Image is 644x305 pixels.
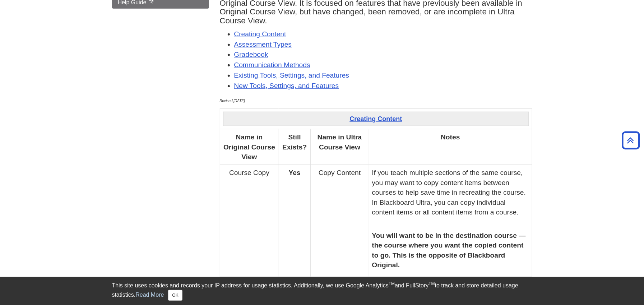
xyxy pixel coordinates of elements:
[389,281,395,286] sup: TM
[168,290,182,301] button: Close
[350,115,402,123] strong: Creating Content
[220,99,245,103] em: Revised [DATE]
[310,165,369,277] td: Copy Content
[148,0,154,5] i: This link opens in a new window
[372,168,529,217] p: If you teach multiple sections of the same course, you may want to copy content items between cou...
[429,281,435,286] sup: TM
[282,133,307,151] strong: Still Exists?
[112,281,532,301] div: This site uses cookies and records your IP address for usage statistics. Additionally, we use Goo...
[619,135,642,145] a: Back to Top
[234,61,310,69] a: Communication Methods
[223,133,275,161] strong: Name in Original Course View
[372,232,526,269] strong: You will want to be in the destination course — the course where you want the copied content to g...
[234,41,292,48] a: Assessment Types
[441,133,460,141] strong: Notes
[234,71,349,79] a: Existing Tools, Settings, and Features
[234,30,286,38] a: Creating Content
[220,165,279,277] td: Course Copy
[234,51,268,58] a: Gradebook
[234,82,339,89] a: New Tools, Settings, and Features
[135,292,164,298] a: Read More
[267,16,269,25] span: .
[289,169,301,176] strong: Yes
[318,133,362,151] strong: Name in Ultra Course View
